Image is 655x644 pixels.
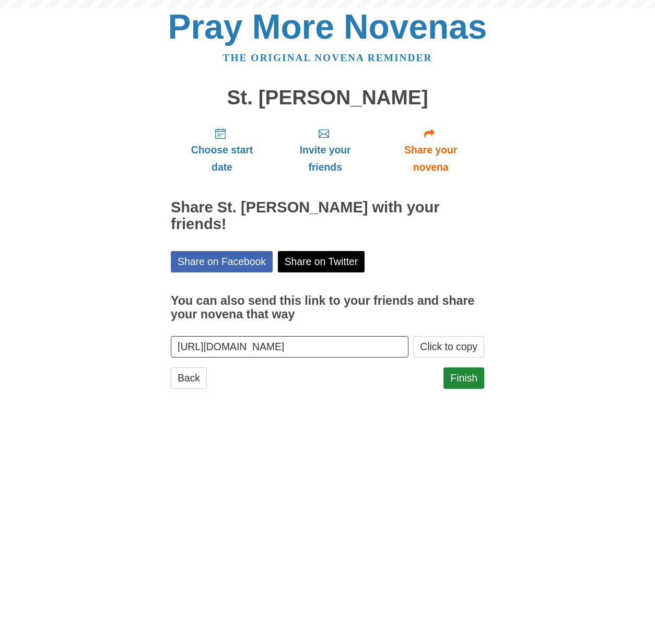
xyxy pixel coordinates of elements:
[273,119,377,181] a: Invite your friends
[168,7,487,46] a: Pray More Novenas
[171,87,484,109] h1: St. [PERSON_NAME]
[171,367,207,389] a: Back
[171,199,484,233] h2: Share St. [PERSON_NAME] with your friends!
[223,52,432,63] a: The original novena reminder
[377,119,484,181] a: Share your novena
[171,251,273,272] a: Share on Facebook
[181,141,263,176] span: Choose start date
[413,336,484,357] button: Click to copy
[284,141,367,176] span: Invite your friends
[278,251,365,272] a: Share on Twitter
[171,119,273,181] a: Choose start date
[171,294,484,321] h3: You can also send this link to your friends and share your novena that way
[388,141,474,176] span: Share your novena
[443,367,484,389] a: Finish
